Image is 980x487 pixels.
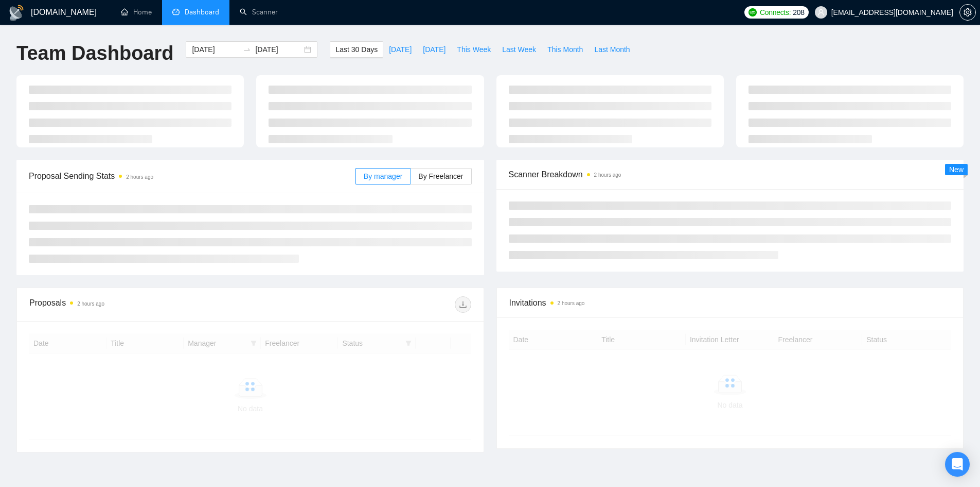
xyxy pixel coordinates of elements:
[243,45,251,54] span: to
[172,8,180,15] span: dashboard
[121,8,152,16] a: homeHome
[77,301,104,307] time: 2 hours ago
[243,45,251,54] span: swap-right
[418,172,463,180] span: By Freelancer
[960,8,975,16] span: setting
[185,8,219,16] span: Dashboard
[509,296,951,309] span: Invitations
[417,41,451,58] button: [DATE]
[793,7,804,18] span: 208
[255,44,302,55] input: End date
[594,44,630,55] span: Last Month
[389,44,412,55] span: [DATE]
[423,44,446,55] span: [DATE]
[542,41,589,58] button: This Month
[335,44,378,55] span: Last 30 Days
[364,172,402,180] span: By manager
[29,296,250,313] div: Proposals
[949,165,964,174] span: New
[749,8,757,16] img: upwork-logo.png
[240,8,278,16] a: searchScanner
[29,170,355,182] span: Proposal Sending Stats
[457,44,491,55] span: This Week
[589,41,635,58] button: Last Month
[383,41,417,58] button: [DATE]
[547,44,583,55] span: This Month
[760,7,791,18] span: Connects:
[451,41,496,58] button: This Week
[496,41,542,58] button: Last Week
[16,41,173,65] h1: Team Dashboard
[509,168,952,181] span: Scanner Breakdown
[945,452,970,477] div: Open Intercom Messenger
[502,44,536,55] span: Last Week
[8,5,25,21] img: logo
[126,174,153,180] time: 2 hours ago
[817,9,825,16] span: user
[192,44,239,55] input: Start date
[558,300,585,306] time: 2 hours ago
[594,172,621,178] time: 2 hours ago
[959,8,976,16] a: setting
[330,41,383,58] button: Last 30 Days
[959,4,976,21] button: setting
